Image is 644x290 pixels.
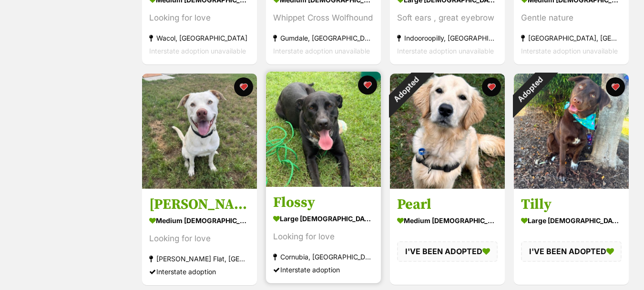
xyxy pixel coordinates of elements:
[273,193,374,212] h3: Flossy
[273,212,374,226] div: large [DEMOGRAPHIC_DATA] Dog
[521,32,622,44] div: [GEOGRAPHIC_DATA], [GEOGRAPHIC_DATA]
[521,195,622,214] h3: Tilly
[397,32,498,44] div: Indooroopilly, [GEOGRAPHIC_DATA]
[482,77,501,97] button: favourite
[149,214,250,227] div: medium [DEMOGRAPHIC_DATA] Dog
[149,252,250,265] div: [PERSON_NAME] Flat, [GEOGRAPHIC_DATA]
[149,47,246,55] span: Interstate adoption unavailable
[501,61,558,118] div: Adopted
[273,230,374,243] div: Looking for love
[521,241,622,261] div: I'VE BEEN ADOPTED
[606,77,625,97] button: favourite
[390,74,505,189] img: Pearl
[149,32,250,44] div: Wacol, [GEOGRAPHIC_DATA]
[378,61,434,118] div: Adopted
[273,250,374,263] div: Cornubia, [GEOGRAPHIC_DATA]
[273,11,374,24] div: Whippet Cross Wolfhound
[514,74,629,189] img: Tilly
[149,265,250,278] div: Interstate adoption
[397,47,494,55] span: Interstate adoption unavailable
[273,32,374,44] div: Gumdale, [GEOGRAPHIC_DATA]
[149,232,250,245] div: Looking for love
[358,75,377,95] button: favourite
[266,72,381,187] img: Flossy
[273,47,370,55] span: Interstate adoption unavailable
[521,11,622,24] div: Gentle nature
[397,214,498,227] div: medium [DEMOGRAPHIC_DATA] Dog
[514,188,629,284] a: Tilly large [DEMOGRAPHIC_DATA] Dog I'VE BEEN ADOPTED favourite
[149,11,250,24] div: Looking for love
[521,214,622,227] div: large [DEMOGRAPHIC_DATA] Dog
[149,195,250,214] h3: [PERSON_NAME]
[142,188,257,285] a: [PERSON_NAME] medium [DEMOGRAPHIC_DATA] Dog Looking for love [PERSON_NAME] Flat, [GEOGRAPHIC_DATA...
[234,77,253,97] button: favourite
[397,11,498,24] div: Soft ears , great eyebrow
[142,74,257,189] img: Knox
[390,188,505,284] a: Pearl medium [DEMOGRAPHIC_DATA] Dog I'VE BEEN ADOPTED favourite
[273,263,374,276] div: Interstate adoption
[521,47,618,55] span: Interstate adoption unavailable
[514,181,629,191] a: Adopted
[390,181,505,191] a: Adopted
[266,186,381,283] a: Flossy large [DEMOGRAPHIC_DATA] Dog Looking for love Cornubia, [GEOGRAPHIC_DATA] Interstate adopt...
[397,241,498,261] div: I'VE BEEN ADOPTED
[397,195,498,214] h3: Pearl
